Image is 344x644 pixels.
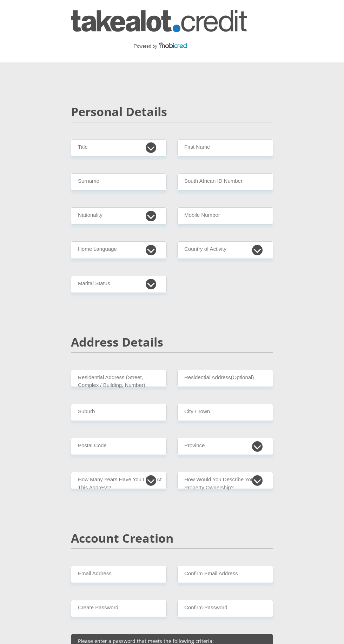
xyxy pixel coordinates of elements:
input: ID Number [177,173,273,190]
select: Please select a value [71,472,167,489]
select: Please Select a Province [177,438,273,455]
input: Valid residential address [71,370,167,387]
input: Postal Code [71,438,167,455]
img: takealot_credit logo [71,10,247,52]
h2: Address Details [71,335,273,349]
input: Contact Number [177,207,273,224]
input: Confirm Password [177,600,273,617]
h2: Personal Details [71,105,273,119]
input: Surname [71,173,167,190]
input: First Name [177,139,273,156]
h2: Account Creation [71,531,273,545]
input: Suburb [71,404,167,421]
select: Please select a value [177,472,273,489]
input: Email Address [71,566,167,583]
input: Confirm Email Address [177,566,273,583]
input: City [177,404,273,421]
input: Address line 2 (Optional) [177,370,273,387]
input: Create Password [71,600,167,617]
